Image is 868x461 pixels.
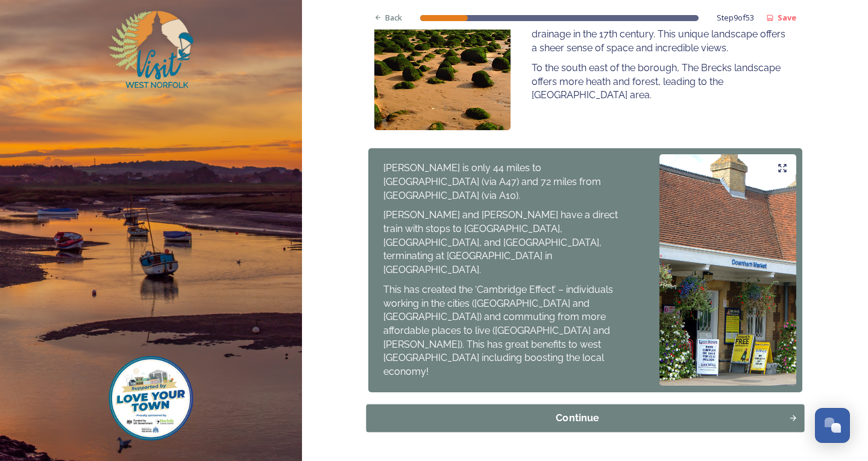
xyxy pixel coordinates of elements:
button: Open Chat [815,408,850,443]
span: Step 9 of 53 [717,12,754,24]
strong: Save [778,12,796,23]
span: [PERSON_NAME] and [PERSON_NAME] have a direct train with stops to [GEOGRAPHIC_DATA], [GEOGRAPHIC_... [383,209,620,275]
p: To the south east of the borough, The Brecks landscape offers more heath and forest, leading to t... [532,61,787,102]
div: Continue [373,411,782,425]
span: This has created the ‘Cambridge Effect’ – individuals working in the cities ([GEOGRAPHIC_DATA] an... [383,284,615,377]
span: [PERSON_NAME] is only 44 miles to [GEOGRAPHIC_DATA] (via A47) and 72 miles from [GEOGRAPHIC_DATA]... [383,162,603,201]
span: Back [385,12,402,24]
button: Continue [366,404,804,432]
p: The Fens to the south of the borough is flat due to drainage in the 17th century. This unique lan... [532,14,787,55]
